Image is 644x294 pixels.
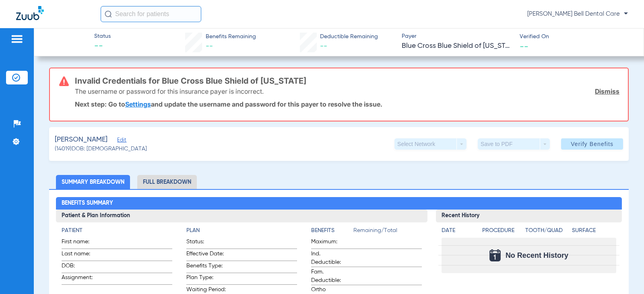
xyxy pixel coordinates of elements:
[55,145,147,153] span: (14019) DOB: [DEMOGRAPHIC_DATA]
[572,226,616,238] app-breakdown-title: Surface
[527,10,628,18] span: [PERSON_NAME] Bell Dental Care
[10,34,23,44] img: hamburger-icon
[353,226,422,238] span: Remaining/Total
[62,250,101,261] span: Last name:
[442,226,475,238] app-breakdown-title: Date
[75,87,264,95] p: The username or password for this insurance payer is incorrect.
[482,226,522,238] app-breakdown-title: Procedure
[402,32,513,41] span: Payer
[525,226,569,238] app-breakdown-title: Tooth/Quad
[186,250,226,261] span: Effective Date:
[206,33,256,41] span: Benefits Remaining
[125,100,151,108] a: Settings
[572,226,616,235] h4: Surface
[436,210,621,222] h3: Recent History
[525,226,569,235] h4: Tooth/Quad
[506,251,568,259] span: No Recent History
[520,42,528,50] span: --
[56,175,130,189] li: Summary Breakdown
[94,41,111,52] span: --
[94,32,111,41] span: Status
[206,43,213,50] span: --
[55,135,107,145] span: [PERSON_NAME]
[59,76,69,86] img: error-icon
[320,33,378,41] span: Deductible Remaining
[311,226,353,238] app-breakdown-title: Benefits
[186,226,297,235] h4: Plan
[482,226,522,235] h4: Procedure
[442,226,475,235] h4: Date
[186,273,226,284] span: Plan Type:
[75,100,619,108] p: Next step: Go to and update the username and password for this payer to resolve the issue.
[117,137,124,145] span: Edit
[311,250,351,267] span: Ind. Deductible:
[56,210,427,222] h3: Patient & Plan Information
[137,175,197,189] li: Full Breakdown
[101,6,201,22] input: Search for patients
[489,249,501,261] img: Calendar
[520,33,631,41] span: Verified On
[311,268,351,285] span: Fam. Deductible:
[402,41,513,51] span: Blue Cross Blue Shield of [US_STATE]
[105,10,112,18] img: Search Icon
[311,238,351,249] span: Maximum:
[561,138,623,150] button: Verify Benefits
[311,226,353,235] h4: Benefits
[62,262,101,273] span: DOB:
[56,197,621,210] h2: Benefits Summary
[75,77,619,85] h3: Invalid Credentials for Blue Cross Blue Shield of [US_STATE]
[62,226,172,235] h4: Patient
[595,87,619,95] a: Dismiss
[62,273,101,284] span: Assignment:
[186,262,226,273] span: Benefits Type:
[320,43,327,50] span: --
[16,6,44,20] img: Zuub Logo
[62,238,101,249] span: First name:
[186,238,226,249] span: Status:
[571,141,613,147] span: Verify Benefits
